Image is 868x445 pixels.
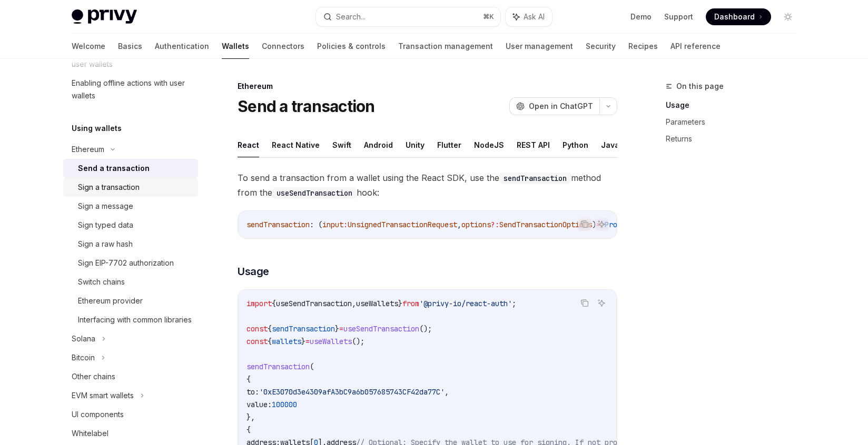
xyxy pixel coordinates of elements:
div: Sign a raw hash [78,238,133,250]
a: Transaction management [398,34,493,59]
a: Interfacing with common libraries [63,310,198,329]
span: } [335,324,339,333]
span: { [246,425,251,434]
button: Toggle dark mode [780,8,796,25]
a: Recipes [628,34,658,59]
span: }, [246,412,255,422]
button: Copy the contents from the code block [578,217,591,231]
span: ; [512,299,516,308]
div: Search... [336,11,366,23]
button: NodeJS [474,133,504,157]
code: useSendTransaction [272,187,357,199]
div: Switch chains [78,276,125,288]
div: UI components [72,408,124,421]
span: ?: [491,220,499,229]
div: Whitelabel [72,427,108,440]
span: ⌘ K [483,13,494,21]
a: Switch chains [63,272,198,291]
a: Parameters [666,114,805,130]
a: Sign EIP-7702 authorization [63,254,198,272]
a: Dashboard [706,8,771,25]
span: = [305,337,310,346]
a: Ethereum provider [63,291,198,310]
span: 100000 [272,400,297,409]
a: Basics [118,34,142,59]
h5: Using wallets [72,122,122,135]
div: Sign a transaction [78,181,140,194]
span: } [398,299,402,308]
span: Usage [238,264,269,279]
button: Open in ChatGPT [509,97,599,115]
a: Usage [666,97,805,114]
span: input [322,220,343,229]
h1: Send a transaction [238,97,375,116]
span: { [268,337,272,346]
span: SendTransactionOptions [499,220,592,229]
span: useSendTransaction [276,299,352,308]
div: Other chains [72,370,115,383]
div: Sign typed data [78,219,133,231]
div: Enabling offline actions with user wallets [72,77,192,102]
span: UnsignedTransactionRequest [348,220,457,229]
button: Python [563,133,588,157]
span: : ( [310,220,322,229]
a: Sign a message [63,197,198,216]
span: const [246,324,268,333]
span: options [461,220,491,229]
span: , [445,387,449,397]
span: '@privy-io/react-auth' [419,299,512,308]
div: EVM smart wallets [72,389,134,402]
span: ( [310,362,314,371]
span: , [457,220,461,229]
button: React [238,133,259,157]
span: useSendTransaction [343,324,419,333]
button: Java [601,133,619,157]
div: Send a transaction [78,162,150,175]
a: Whitelabel [63,424,198,443]
a: Demo [630,12,652,22]
span: wallets [272,337,301,346]
span: To send a transaction from a wallet using the React SDK, use the method from the hook: [238,170,617,200]
button: Flutter [437,133,461,157]
a: Sign a raw hash [63,235,198,254]
a: API reference [670,34,721,59]
a: User management [506,34,573,59]
button: Unity [406,133,425,157]
div: Ethereum [238,81,617,92]
a: Support [664,12,693,22]
span: sendTransaction [246,220,310,229]
span: Dashboard [714,12,755,22]
div: Ethereum provider [78,295,143,307]
div: Solana [72,332,95,345]
span: (); [419,324,432,333]
a: Policies & controls [317,34,386,59]
span: ) [592,220,596,229]
div: Ethereum [72,143,104,156]
span: , [352,299,356,308]
span: } [301,337,305,346]
span: import [246,299,272,308]
span: useWallets [356,299,398,308]
button: Ask AI [595,217,608,231]
span: : [343,220,348,229]
span: { [246,375,251,384]
a: Welcome [72,34,105,59]
div: Sign a message [78,200,133,213]
button: React Native [272,133,320,157]
a: Sign typed data [63,216,198,235]
span: Ask AI [524,12,545,22]
a: Security [586,34,616,59]
button: REST API [517,133,550,157]
button: Android [364,133,393,157]
span: useWallets [310,337,352,346]
a: Returns [666,130,805,147]
div: Bitcoin [72,351,95,364]
a: UI components [63,405,198,424]
a: Wallets [222,34,249,59]
span: (); [352,337,364,346]
img: light logo [72,9,137,24]
span: { [268,324,272,333]
a: Sign a transaction [63,178,198,197]
button: Ask AI [595,296,608,310]
a: Other chains [63,367,198,386]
